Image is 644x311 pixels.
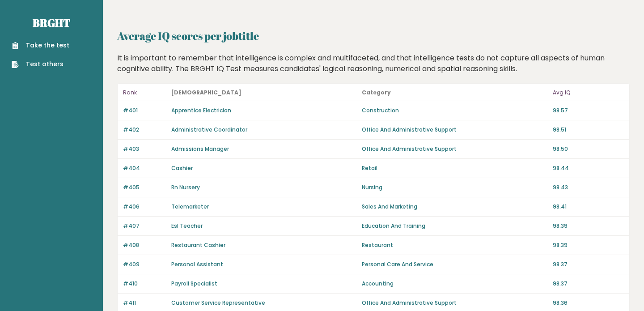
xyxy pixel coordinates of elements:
[171,203,209,210] a: Telemarketer
[171,107,231,114] a: Apprentice Electrician
[553,299,624,307] p: 98.36
[171,280,217,287] a: Payroll Specialist
[123,145,166,153] p: #403
[171,299,265,307] a: Customer Service Representative
[553,164,624,172] p: 98.44
[362,299,547,307] p: Office And Administrative Support
[553,183,624,192] p: 98.43
[362,183,547,192] p: Nursing
[123,183,166,192] p: #405
[171,164,193,172] a: Cashier
[12,60,69,69] a: Test others
[553,222,624,230] p: 98.39
[12,41,69,50] a: Take the test
[171,260,223,268] a: Personal Assistant
[171,145,229,153] a: Admissions Manager
[362,203,547,211] p: Sales And Marketing
[553,126,624,134] p: 98.51
[362,260,547,268] p: Personal Care And Service
[362,107,547,115] p: Construction
[123,280,166,288] p: #410
[33,16,70,30] a: Brght
[553,145,624,153] p: 98.50
[171,241,225,249] a: Restaurant Cashier
[171,183,200,191] a: Rn Nursery
[553,107,624,115] p: 98.57
[362,280,547,288] p: Accounting
[123,87,166,98] p: Rank
[553,203,624,211] p: 98.41
[123,241,166,249] p: #408
[171,126,247,133] a: Administrative Coordinator
[171,222,203,230] a: Esl Teacher
[123,164,166,172] p: #404
[553,87,624,98] p: Avg IQ
[123,222,166,230] p: #407
[123,299,166,307] p: #411
[362,222,547,230] p: Education And Training
[123,203,166,211] p: #406
[553,260,624,268] p: 98.37
[362,89,391,96] b: Category
[123,126,166,134] p: #402
[553,280,624,288] p: 98.37
[171,89,241,96] b: [DEMOGRAPHIC_DATA]
[553,241,624,249] p: 98.39
[117,28,630,44] h2: Average IQ scores per jobtitle
[123,107,166,115] p: #401
[362,164,547,172] p: Retail
[123,260,166,268] p: #409
[362,241,547,249] p: Restaurant
[362,145,547,153] p: Office And Administrative Support
[362,126,547,134] p: Office And Administrative Support
[114,53,633,74] div: It is important to remember that intelligence is complex and multifaceted, and that intelligence ...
